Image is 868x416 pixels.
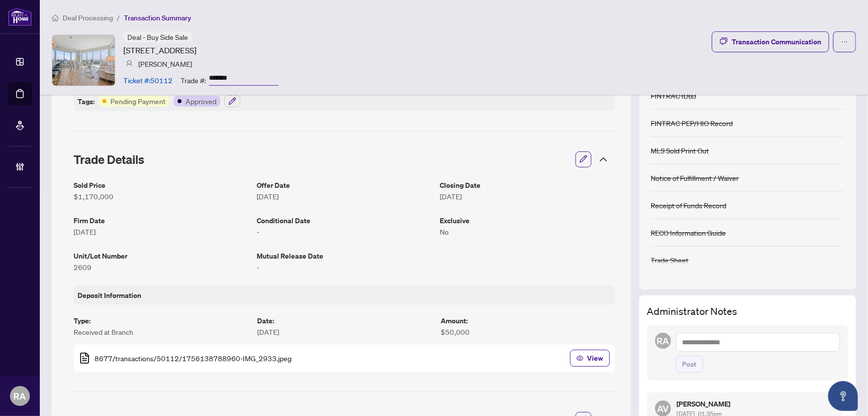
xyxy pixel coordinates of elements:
[647,303,848,319] h3: Administrator Notes
[181,75,206,86] article: Trade #:
[126,60,133,67] img: svg%3e
[587,350,603,366] span: View
[110,96,166,107] article: Pending Payment
[78,96,95,107] article: Tags:
[257,326,431,337] article: [DATE]
[257,179,432,191] article: Offer Date
[257,262,432,273] article: -
[651,255,689,266] div: Trade Sheet
[74,191,249,202] article: $1,170,000
[651,227,726,238] div: RECO Information Guide
[257,315,431,326] article: Date :
[651,90,696,101] div: FINTRAC ID(s)
[123,75,173,86] article: Ticket #: 50112
[117,12,120,23] li: /
[651,145,709,156] div: MLS Sold Print Out
[123,44,196,56] article: [STREET_ADDRESS]
[95,353,291,364] span: 8677/transactions/50112/1756138788960-IMG_2933.jpeg
[124,13,191,22] span: Transaction Summary
[651,172,739,183] div: Notice of Fulfillment / Waiver
[52,14,59,21] span: home
[138,58,192,69] article: [PERSON_NAME]
[257,191,432,202] article: [DATE]
[14,389,26,403] span: RA
[732,34,821,50] div: Transaction Communication
[577,355,583,362] span: eye
[8,7,32,26] img: logo
[66,145,617,173] div: Trade Details
[127,32,188,41] span: Deal - Buy Side Sale
[257,250,432,262] article: Mutual Release Date
[74,215,249,226] article: Firm Date
[676,356,703,373] button: Post
[441,326,615,337] article: $50,000
[570,350,610,367] button: View
[440,191,615,202] article: [DATE]
[677,401,834,408] h5: [PERSON_NAME]
[74,250,249,262] article: Unit/Lot Number
[828,381,858,411] button: Open asap
[440,215,615,226] article: Exclusive
[74,226,249,237] article: [DATE]
[52,35,115,86] img: IMG-C12270345_1.jpg
[657,402,669,416] span: AV
[74,262,249,273] article: 2609
[841,38,848,45] span: ellipsis
[74,179,249,191] article: Sold Price
[257,226,432,237] article: -
[440,226,615,237] article: No
[441,315,615,326] article: Amount :
[74,315,247,326] article: Type :
[186,96,216,107] article: Approved
[712,31,829,52] button: Transaction Communication
[657,334,669,348] span: RA
[78,289,141,301] article: Deposit Information
[74,326,247,337] article: Received at Branch
[74,152,144,167] span: Trade Details
[63,13,113,22] span: Deal Processing
[651,200,727,211] div: Receipt of Funds Record
[651,118,733,129] div: FINTRAC PEP/HIO Record
[440,179,615,191] article: Closing Date
[257,215,432,226] article: Conditional Date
